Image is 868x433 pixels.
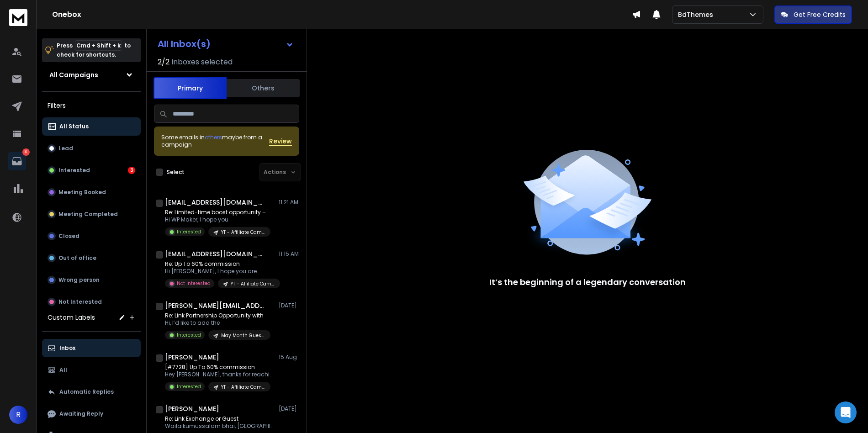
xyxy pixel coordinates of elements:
[42,183,141,201] button: Meeting Booked
[153,77,227,99] button: Primary
[59,344,75,352] p: Inbox
[42,227,141,245] button: Closed
[165,404,219,413] h1: [PERSON_NAME]
[57,41,131,59] p: Press to check for shortcuts.
[205,133,222,141] span: others
[59,366,67,374] p: All
[177,228,201,235] p: Interested
[22,148,30,156] p: 3
[279,250,299,258] p: 11:15 AM
[678,10,717,19] p: BdThemes
[835,401,857,423] div: Open Intercom Messenger
[75,40,122,51] span: Cmd + Shift + k
[279,199,299,206] p: 11:21 AM
[52,9,632,20] h1: Onebox
[59,388,114,396] p: Automatic Replies
[58,211,118,218] p: Meeting Completed
[59,123,89,130] p: All Status
[42,99,141,112] h3: Filters
[42,161,141,180] button: Interested3
[269,137,292,146] button: Review
[58,189,106,196] p: Meeting Booked
[58,254,96,262] p: Out of office
[489,276,686,289] p: It’s the beginning of a legendary conversation
[9,406,27,424] button: R
[58,167,90,174] p: Interested
[161,134,269,148] div: Some emails in maybe from a campaign
[165,249,265,259] h1: [EMAIL_ADDRESS][DOMAIN_NAME]
[165,268,275,275] p: Hi [PERSON_NAME], I hope you are
[165,198,265,207] h1: [EMAIL_ADDRESS][DOMAIN_NAME]
[165,319,270,327] p: Hi, I’d like to add the
[774,5,852,24] button: Get Free Credits
[8,152,26,170] a: 3
[177,383,201,390] p: Interested
[158,39,211,48] h1: All Inbox(s)
[42,66,141,84] button: All Campaigns
[165,422,275,430] p: Wailaikumussalam bhai, [GEOGRAPHIC_DATA]. Just send
[42,271,141,289] button: Wrong person
[177,280,211,287] p: Not Interested
[49,70,98,79] h1: All Campaigns
[58,276,100,284] p: Wrong person
[42,117,141,136] button: All Status
[150,35,301,53] button: All Inbox(s)
[165,364,275,371] p: [#7728] Up To 60% commission
[58,298,102,306] p: Not Interested
[9,9,27,26] img: logo
[48,313,95,322] h3: Custom Labels
[42,339,141,357] button: Inbox
[42,361,141,379] button: All
[59,410,103,417] p: Awaiting Reply
[171,57,233,68] h3: Inboxes selected
[42,205,141,223] button: Meeting Completed
[165,301,265,310] h1: [PERSON_NAME][EMAIL_ADDRESS][DOMAIN_NAME]
[42,405,141,423] button: Awaiting Reply
[279,354,299,361] p: 15 Aug
[42,249,141,267] button: Out of office
[279,405,299,412] p: [DATE]
[42,293,141,311] button: Not Interested
[221,332,265,339] p: May Month Guest post or Link Exchange Outreach Campaign
[177,332,201,338] p: Interested
[128,167,135,174] div: 3
[221,384,265,391] p: YT - Affiliate Campaign 2025 Part -2
[165,415,275,422] p: Re: Link Exchange or Guest
[42,139,141,158] button: Lead
[165,312,270,319] p: Re: Link Partnership Opportunity with
[165,216,270,223] p: Hi WP Maker, I hope you
[167,169,185,176] label: Select
[165,371,275,378] p: Hey [PERSON_NAME], thanks for reaching
[221,229,265,236] p: YT - Affiliate Campaign 2025 Part -2
[58,232,79,240] p: Closed
[227,78,300,98] button: Others
[165,260,275,268] p: Re: Up To 60% commission
[42,383,141,401] button: Automatic Replies
[165,353,219,362] h1: [PERSON_NAME]
[58,145,73,152] p: Lead
[794,10,846,19] p: Get Free Credits
[231,280,275,287] p: YT - Affiliate Campaign 2025 Part -2
[165,209,270,216] p: Re: Limited-time boost opportunity –
[158,57,169,68] span: 2 / 2
[279,302,299,309] p: [DATE]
